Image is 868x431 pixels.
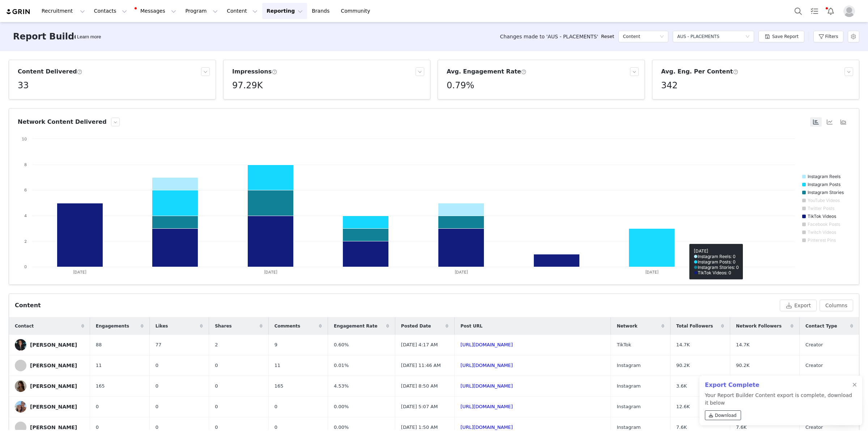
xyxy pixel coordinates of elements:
[73,270,86,275] text: [DATE]
[780,300,817,311] button: Export
[617,403,641,410] span: Instagram
[15,401,84,413] a: [PERSON_NAME]
[401,383,438,390] span: [DATE] 8:50 AM
[232,67,277,76] h3: Impressions
[736,424,746,431] span: 7.6K
[337,3,378,19] a: Community
[156,362,158,369] span: 0
[18,67,82,76] h3: Content Delivered
[617,424,641,431] span: Instagram
[15,380,26,392] img: 6f22ec3a-ea21-41bf-9be1-8cf14ada78df.jpg
[275,323,301,329] span: Comments
[447,79,474,92] h5: 0.79%
[13,30,84,43] h3: Report Builder
[808,174,841,179] text: Instagram Reels
[676,362,690,369] span: 90.2K
[334,383,349,390] span: 4.53%
[808,206,834,211] text: Twitter Posts
[334,362,349,369] span: 0.01%
[334,424,349,431] span: 0.00%
[617,383,641,390] span: Instagram
[676,424,687,431] span: 7.6K
[601,33,614,40] a: Reset
[37,3,89,19] button: Recruitment
[736,323,782,329] span: Network Followers
[15,339,26,351] img: 2e47c43d-fc1a-4a6a-8c2c-c418980d0f0e.jpg
[623,31,640,42] h5: Content
[96,341,102,348] span: 88
[807,3,822,19] a: Tasks
[156,341,162,348] span: 77
[808,221,840,227] text: Facebook Posts
[15,401,26,413] img: a644e46f-0c6f-45f0-94fb-13120d386a1a.jpg
[460,404,513,409] a: [URL][DOMAIN_NAME]
[808,182,841,187] text: Instagram Posts
[334,403,349,410] span: 0.00%
[805,424,823,431] span: Creator
[661,67,738,76] h3: Avg. Eng. Per Content
[805,323,837,329] span: Contact Type
[736,362,749,369] span: 90.2K
[262,3,307,19] button: Reporting
[275,424,277,431] span: 0
[808,237,836,243] text: Pinterest Pins
[808,214,836,219] text: TikTok Videos
[275,403,277,410] span: 0
[156,424,158,431] span: 0
[30,424,77,430] div: [PERSON_NAME]
[90,3,131,19] button: Contacts
[401,323,431,329] span: Posted Date
[156,403,158,410] span: 0
[617,323,637,329] span: Network
[215,383,218,390] span: 0
[181,3,222,19] button: Program
[275,341,277,348] span: 9
[15,301,41,310] div: Content
[22,136,27,141] text: 10
[215,323,231,329] span: Shares
[460,363,513,368] a: [URL][DOMAIN_NAME]
[460,424,513,430] a: [URL][DOMAIN_NAME]
[30,404,77,410] div: [PERSON_NAME]
[132,3,180,19] button: Messages
[676,341,690,348] span: 14.7K
[96,323,129,329] span: Engagements
[617,341,631,348] span: TikTok
[736,341,749,348] span: 14.7K
[215,362,218,369] span: 0
[843,5,855,17] img: placeholder-profile.jpg
[839,5,862,17] button: Profile
[334,341,349,348] span: 0.60%
[677,31,719,42] div: AUS - PLACEMENTS
[460,383,513,389] a: [URL][DOMAIN_NAME]
[676,403,690,410] span: 12.6K
[401,362,441,369] span: [DATE] 11:46 AM
[617,362,641,369] span: Instagram
[76,33,102,41] div: Tooltip anchor
[96,362,102,369] span: 11
[758,31,804,42] button: Save Report
[24,187,27,193] text: 6
[24,162,27,167] text: 8
[460,342,513,347] a: [URL][DOMAIN_NAME]
[96,383,105,390] span: 165
[96,424,99,431] span: 0
[215,403,218,410] span: 0
[447,67,527,76] h3: Avg. Engagement Rate
[823,3,839,19] button: Notifications
[715,412,737,419] span: Download
[30,342,77,348] div: [PERSON_NAME]
[24,239,27,244] text: 2
[30,363,77,368] div: [PERSON_NAME]
[15,380,84,392] a: [PERSON_NAME]
[18,118,107,126] h3: Network Content Delivered
[222,3,262,19] button: Content
[232,79,263,92] h5: 97.29K
[705,392,852,423] p: Your Report Builder Content export is complete, download it below
[6,8,31,15] img: grin logo
[264,270,277,275] text: [DATE]
[156,383,158,390] span: 0
[661,79,678,92] h5: 342
[24,264,27,269] text: 0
